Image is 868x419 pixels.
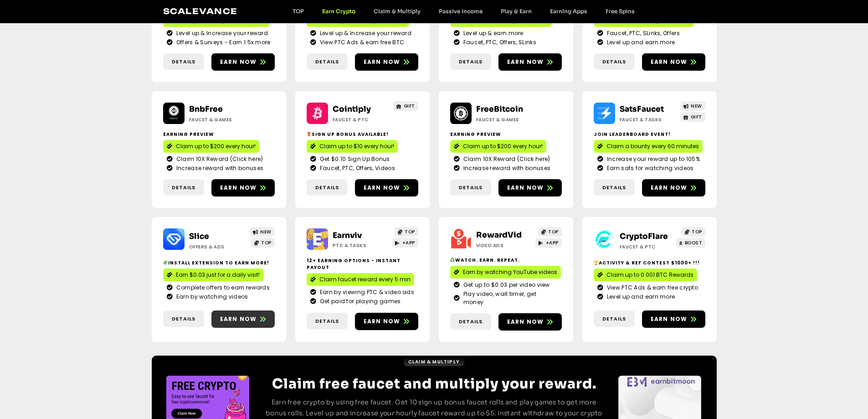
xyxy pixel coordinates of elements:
[333,242,390,249] h2: PTC & Tasks
[450,179,491,196] a: Details
[620,104,664,114] a: SatsFaucet
[546,239,559,246] span: +APP
[364,184,401,192] span: Earn now
[461,281,550,289] span: Get up to $0.03 per video view
[307,313,348,330] a: Details
[498,179,562,197] a: Earn now
[307,179,348,196] a: Details
[450,313,491,330] a: Details
[606,142,699,150] span: Claim a bounty every 60 minutes
[307,131,418,138] h2: Sign up bonus available!
[476,242,533,249] h2: Video ads
[189,243,246,250] h2: Offers & Ads
[167,155,271,163] a: Claim 10X Reward (Click here)
[642,179,705,197] a: Earn now
[318,297,401,305] span: Get paid for playing games
[605,293,675,301] span: Level up and earn more
[651,58,688,66] span: Earn now
[620,243,677,250] h2: Faucet & PTC
[163,6,238,16] a: Scalevance
[642,310,705,328] a: Earn now
[333,231,362,240] a: Earnviv
[174,284,270,292] span: Complete offers to earn rewards
[691,103,702,109] span: NEW
[211,179,275,197] a: Earn now
[651,184,688,192] span: Earn now
[174,29,268,37] span: Level up & Increase your reward
[461,290,558,306] span: Play video, wait timer, get money
[651,315,688,323] span: Earn now
[318,288,414,296] span: Earn by viewing PTC & video ads
[463,268,557,276] span: Earn by watching YouTube videos
[189,116,246,123] h2: Faucet & Games
[450,53,491,70] a: Details
[364,317,401,326] span: Earn now
[596,8,644,15] a: Free Spins
[393,101,418,111] a: GIFT
[318,155,390,163] span: Get $0.10 Sign Up Bonus
[594,310,635,327] a: Details
[461,164,550,172] span: Increase reward with bonuses
[333,104,371,114] a: Cointiply
[260,228,272,235] span: NEW
[189,232,209,241] a: Slice
[315,317,339,325] span: Details
[492,8,541,15] a: Play & Earn
[172,184,195,191] span: Details
[307,257,418,271] h2: 12+ Earning options - instant payout
[365,8,430,15] a: Claim & Multiply
[454,155,558,163] a: Claim 10X Reward (Click here)
[605,29,680,37] span: Faucet, PTC, SLinks, Offers
[594,269,697,281] a: Claim up to 0.001 BTC Rewards
[476,230,522,240] a: RewardVid
[404,357,464,366] a: Claim & Multiply
[685,239,703,246] span: BOOST
[605,164,694,172] span: Earn sats for watching videos
[318,164,395,172] span: Faucet, PTC, Offers, Videos
[220,315,257,323] span: Earn now
[691,114,702,120] span: GIFT
[163,310,204,327] a: Details
[682,227,705,237] a: TOP
[355,53,418,71] a: Earn now
[211,310,275,328] a: Earn now
[594,140,703,153] a: Claim a bounty every 60 minutes
[307,273,414,286] a: Claim faucet reward every 5 min
[163,140,259,153] a: Claim up to $200 every hour!
[319,275,411,284] span: Claim faucet reward every 5 min
[174,164,263,172] span: Increase reward with bonuses
[594,53,635,70] a: Details
[476,116,533,123] h2: Faucet & Games
[605,284,698,292] span: View PTC Ads & earn free crypto
[541,8,596,15] a: Earning Apps
[498,53,562,71] a: Earn now
[220,184,257,192] span: Earn now
[402,239,415,246] span: +APP
[620,116,677,123] h2: Faucet & Tasks
[318,29,411,37] span: Level up & Increase your reward
[318,38,404,47] span: View PTC Ads & earn free BTC
[163,269,263,281] a: Earn $0.03 just for a daily visit!
[538,227,562,237] a: TOP
[692,228,702,235] span: TOP
[602,315,626,323] span: Details
[463,142,543,150] span: Claim up to $200 every hour!
[459,58,483,66] span: Details
[315,58,339,66] span: Details
[602,58,626,66] span: Details
[250,227,275,237] a: NEW
[395,227,418,237] a: TOP
[594,260,598,265] img: 🏆
[676,238,705,248] a: BOOST
[163,179,204,196] a: Details
[333,116,390,123] h2: Faucet & PTC
[594,259,705,266] h2: Activity & ref contest $1000+ !!!
[172,58,195,66] span: Details
[163,53,204,70] a: Details
[405,228,415,235] span: TOP
[642,53,705,71] a: Earn now
[172,315,195,323] span: Details
[594,131,705,138] h2: Join Leaderboard event!
[461,38,536,47] span: Faucet, PTC, Offers, SLinks
[355,179,418,197] a: Earn now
